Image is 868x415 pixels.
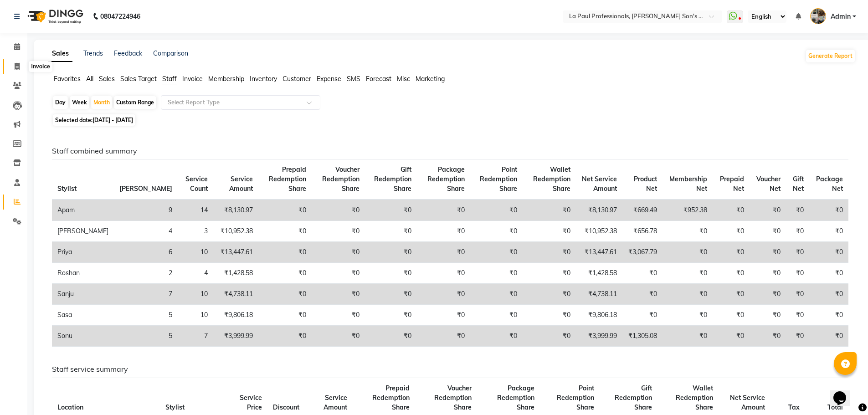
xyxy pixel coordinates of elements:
[213,263,258,284] td: ₹1,428.58
[786,305,809,326] td: ₹0
[417,305,471,326] td: ₹0
[52,326,114,347] td: Sonu
[417,284,471,305] td: ₹0
[324,394,347,411] span: Service Amount
[372,384,410,411] span: Prepaid Redemption Share
[312,200,365,221] td: ₹0
[178,200,213,221] td: 14
[786,221,809,242] td: ₹0
[809,263,848,284] td: ₹0
[185,175,208,193] span: Service Count
[576,284,622,305] td: ₹4,738.11
[162,75,177,83] span: Staff
[713,284,749,305] td: ₹0
[365,200,417,221] td: ₹0
[831,12,851,21] span: Admin
[576,200,622,221] td: ₹8,130.97
[53,114,135,126] span: Selected date:
[114,284,178,305] td: 7
[830,379,859,406] iframe: chat widget
[663,326,713,347] td: ₹0
[622,326,663,347] td: ₹1,305.08
[57,403,83,411] span: Location
[258,242,312,263] td: ₹0
[786,263,809,284] td: ₹0
[365,221,417,242] td: ₹0
[663,263,713,284] td: ₹0
[178,305,213,326] td: 10
[622,221,663,242] td: ₹656.78
[533,165,570,193] span: Wallet Redemption Share
[213,284,258,305] td: ₹4,738.11
[258,305,312,326] td: ₹0
[120,75,157,83] span: Sales Target
[178,242,213,263] td: 10
[273,403,299,411] span: Discount
[365,263,417,284] td: ₹0
[576,326,622,347] td: ₹3,999.99
[622,242,663,263] td: ₹3,067.79
[809,305,848,326] td: ₹0
[557,384,594,411] span: Point Redemption Share
[663,305,713,326] td: ₹0
[114,200,178,221] td: 9
[470,284,523,305] td: ₹0
[523,326,575,347] td: ₹0
[374,165,411,193] span: Gift Redemption Share
[786,284,809,305] td: ₹0
[52,200,114,221] td: Apam
[622,284,663,305] td: ₹0
[634,175,657,193] span: Product Net
[213,305,258,326] td: ₹9,806.18
[114,96,156,109] div: Custom Range
[713,221,749,242] td: ₹0
[786,200,809,221] td: ₹0
[750,326,786,347] td: ₹0
[240,394,262,411] span: Service Price
[213,242,258,263] td: ₹13,447.61
[312,284,365,305] td: ₹0
[23,4,86,29] img: logo
[576,221,622,242] td: ₹10,952.38
[576,263,622,284] td: ₹1,428.58
[57,184,77,193] span: Stylist
[582,175,617,193] span: Net Service Amount
[816,175,843,193] span: Package Net
[317,75,341,83] span: Expense
[417,263,471,284] td: ₹0
[470,263,523,284] td: ₹0
[750,221,786,242] td: ₹0
[52,263,114,284] td: Roshan
[54,75,81,83] span: Favorites
[788,403,800,411] span: Tax
[365,305,417,326] td: ₹0
[713,305,749,326] td: ₹0
[827,403,843,411] span: Total
[312,305,365,326] td: ₹0
[523,284,575,305] td: ₹0
[114,221,178,242] td: 4
[622,305,663,326] td: ₹0
[178,221,213,242] td: 3
[810,8,826,24] img: Admin
[663,284,713,305] td: ₹0
[750,242,786,263] td: ₹0
[250,75,277,83] span: Inventory
[730,394,765,411] span: Net Service Amount
[178,326,213,347] td: 7
[663,221,713,242] td: ₹0
[470,221,523,242] td: ₹0
[365,326,417,347] td: ₹0
[322,165,360,193] span: Voucher Redemption Share
[258,326,312,347] td: ₹0
[417,326,471,347] td: ₹0
[83,49,103,57] a: Trends
[269,165,306,193] span: Prepaid Redemption Share
[312,263,365,284] td: ₹0
[470,326,523,347] td: ₹0
[52,365,848,374] h6: Staff service summary
[178,284,213,305] td: 10
[119,184,172,193] span: [PERSON_NAME]
[480,165,517,193] span: Point Redemption Share
[417,200,471,221] td: ₹0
